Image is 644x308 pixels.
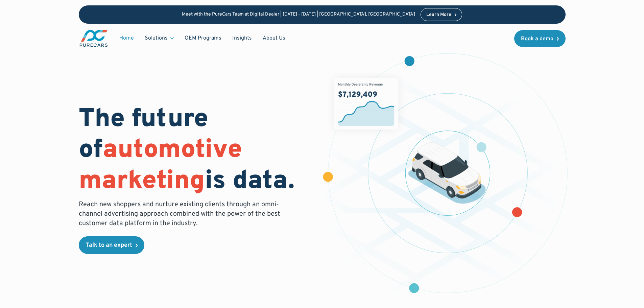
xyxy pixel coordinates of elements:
p: Meet with the PureCars Team at Digital Dealer | [DATE] - [DATE] | [GEOGRAPHIC_DATA], [GEOGRAPHIC_... [182,12,415,18]
div: Book a demo [521,36,553,42]
div: Solutions [145,34,168,42]
div: Learn More [426,13,451,17]
a: main [79,29,109,48]
a: Talk to an expert [79,236,144,254]
a: Insights [227,32,257,45]
p: Reach new shoppers and nurture existing clients through an omni-channel advertising approach comb... [79,200,284,228]
a: Home [114,32,139,45]
img: chart showing monthly dealership revenue of $7m [334,78,398,130]
a: Book a demo [514,30,566,47]
h1: The future of is data. [79,104,314,197]
a: About Us [257,32,291,45]
img: illustration of a vehicle [408,142,486,204]
a: Learn More [421,8,462,21]
img: purecars logo [79,29,109,48]
div: Talk to an expert [86,242,132,248]
div: Solutions [139,32,179,45]
span: automotive marketing [79,134,242,197]
a: OEM Programs [179,32,227,45]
